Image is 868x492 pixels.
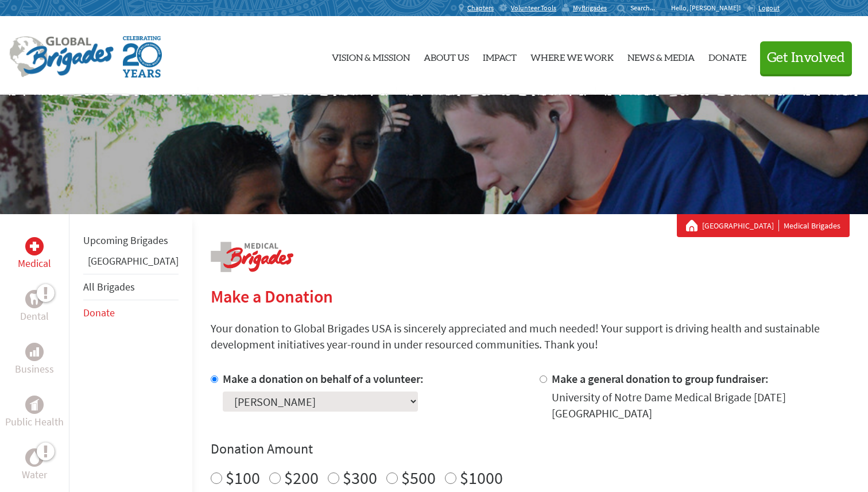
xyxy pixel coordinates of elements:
input: Search... [630,3,663,12]
img: Global Brigades Celebrating 20 Years [123,36,162,78]
a: DentalDental [20,290,49,324]
a: MedicalMedical [18,237,51,272]
a: All Brigades [83,280,135,293]
div: Public Health [25,396,44,414]
a: Donate [708,26,746,86]
span: MyBrigades [573,3,607,13]
a: [GEOGRAPHIC_DATA] [702,220,779,231]
label: $200 [284,467,319,489]
a: About Us [424,26,469,86]
div: Water [25,448,44,467]
p: Your donation to Global Brigades USA is sincerely appreciated and much needed! Your support is dr... [211,320,850,352]
div: Medical Brigades [686,220,840,231]
label: $100 [226,467,260,489]
li: All Brigades [83,274,179,300]
span: Volunteer Tools [511,3,556,13]
p: Public Health [5,414,64,430]
button: Get Involved [760,41,852,74]
div: Business [25,343,44,361]
a: Donate [83,306,115,319]
a: Where We Work [530,26,614,86]
label: Make a donation on behalf of a volunteer: [223,371,424,386]
img: Public Health [30,399,39,410]
a: [GEOGRAPHIC_DATA] [88,254,179,268]
a: News & Media [627,26,695,86]
a: Impact [483,26,517,86]
li: Upcoming Brigades [83,228,179,253]
a: Vision & Mission [332,26,410,86]
p: Hello, [PERSON_NAME]! [671,3,746,13]
h4: Donation Amount [211,440,850,458]
li: Donate [83,300,179,326]
div: Medical [25,237,44,255]
a: WaterWater [22,448,47,483]
label: $300 [343,467,377,489]
a: BusinessBusiness [15,343,54,377]
label: $500 [401,467,436,489]
label: Make a general donation to group fundraiser: [552,371,769,386]
a: Upcoming Brigades [83,234,168,247]
span: Chapters [467,3,494,13]
span: Get Involved [767,51,845,65]
div: University of Notre Dame Medical Brigade [DATE] [GEOGRAPHIC_DATA] [552,389,850,421]
p: Business [15,361,54,377]
span: Logout [758,3,780,12]
img: Business [30,347,39,357]
img: logo-medical.png [211,242,293,272]
a: Public HealthPublic Health [5,396,64,430]
h2: Make a Donation [211,286,850,307]
label: $1000 [460,467,503,489]
p: Dental [20,308,49,324]
p: Medical [18,255,51,272]
div: Dental [25,290,44,308]
a: Logout [746,3,780,13]
p: Water [22,467,47,483]
img: Global Brigades Logo [9,36,114,78]
img: Dental [30,293,39,304]
img: Water [30,451,39,464]
img: Medical [30,242,39,251]
li: Panama [83,253,179,274]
